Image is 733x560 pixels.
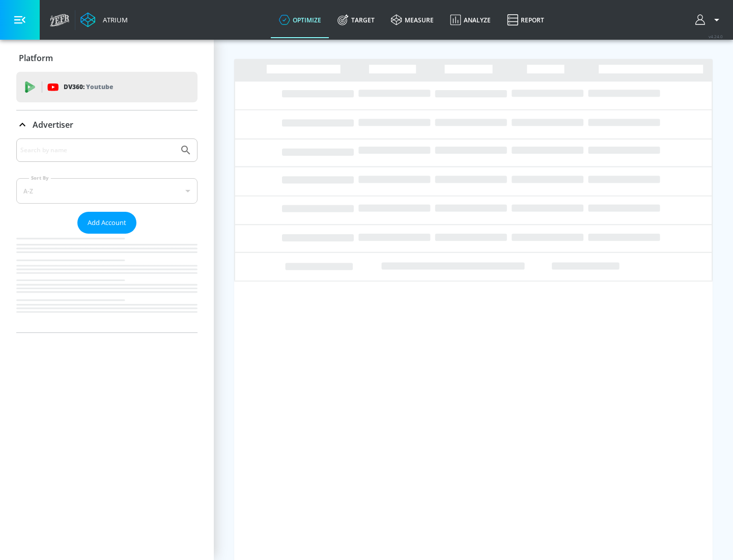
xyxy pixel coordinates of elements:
a: Analyze [442,2,499,38]
p: DV360: [64,81,113,93]
nav: list of Advertiser [16,234,198,332]
div: Platform [16,44,198,72]
p: Advertiser [33,119,73,130]
button: Add Account [77,212,136,234]
a: optimize [271,2,329,38]
span: Add Account [88,217,126,229]
div: Advertiser [16,110,198,139]
div: A-Z [16,178,198,204]
span: v 4.24.0 [709,34,723,39]
p: Platform [19,52,53,64]
p: Youtube [86,81,113,92]
a: Report [499,2,552,38]
div: DV360: Youtube [16,72,198,102]
input: Search by name [20,144,175,157]
a: measure [383,2,442,38]
a: Atrium [80,12,128,27]
div: Advertiser [16,138,198,332]
label: Sort By [29,175,51,181]
div: Atrium [99,15,128,24]
a: Target [329,2,383,38]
